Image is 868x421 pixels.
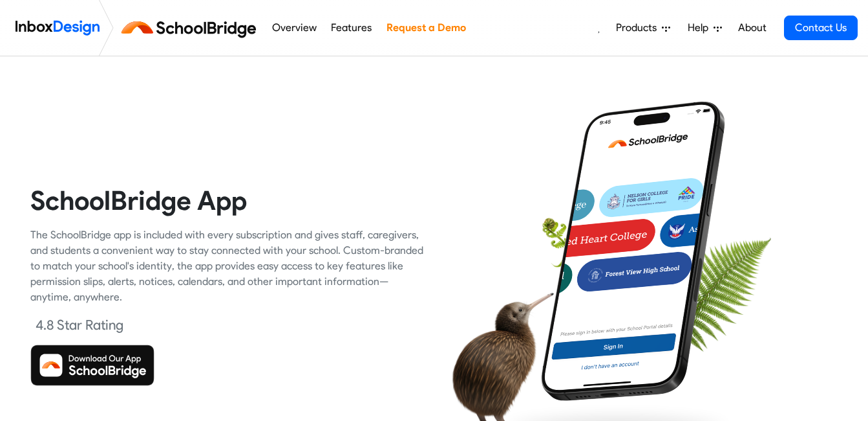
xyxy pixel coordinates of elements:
[616,20,662,36] span: Products
[119,12,264,43] img: schoolbridge logo
[611,15,675,41] a: Products
[734,15,770,41] a: About
[30,345,154,386] img: Download SchoolBridge App
[30,227,425,305] div: The SchoolBridge app is included with every subscription and gives staff, caregivers, and student...
[784,16,858,40] a: Contact Us
[328,15,376,41] a: Features
[36,315,123,335] div: 4.8 Star Rating
[268,15,320,41] a: Overview
[527,100,739,402] img: phone.png
[30,184,425,217] heading: SchoolBridge App
[383,15,469,41] a: Request a Demo
[688,20,714,36] span: Help
[683,15,727,41] a: Help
